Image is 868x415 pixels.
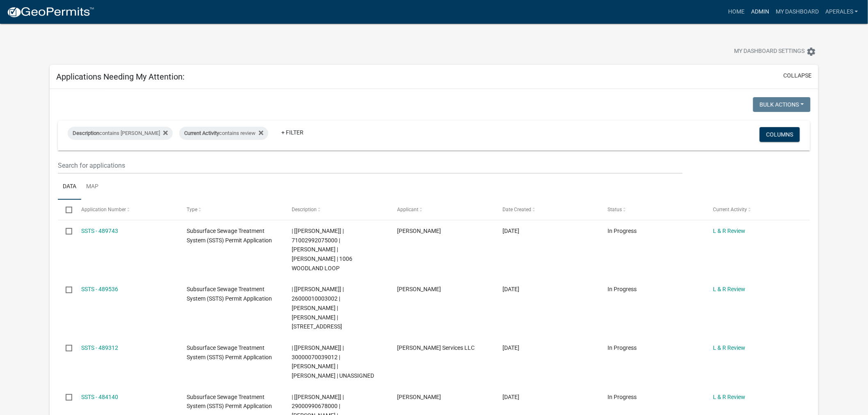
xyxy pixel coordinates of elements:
span: Bill Schueller [397,394,441,400]
a: + Filter [275,125,310,140]
datatable-header-cell: Type [179,200,284,219]
span: | [Andrea Perales] | 30000070039012 | WILLIAM SEABERG | REBECCA SEABERG | UNASSIGNED [292,344,375,379]
a: L & R Review [713,394,745,400]
span: Subsurface Sewage Treatment System (SSTS) Permit Application [187,394,272,410]
span: Date Created [503,207,531,212]
datatable-header-cell: Application Number [73,200,179,219]
a: SSTS - 489743 [81,228,118,234]
a: Admin [748,4,772,20]
a: SSTS - 484140 [81,394,118,400]
span: In Progress [608,344,637,351]
a: SSTS - 489536 [81,286,118,292]
a: L & R Review [713,286,745,292]
h5: Applications Needing My Attention: [56,72,185,82]
span: Description [73,130,99,136]
span: Bill Schueller [397,286,441,292]
span: Description [292,207,317,212]
a: SSTS - 489312 [81,344,118,351]
div: contains review [179,127,268,140]
span: 10/08/2025 [503,228,519,234]
a: Home [725,4,748,20]
i: settings [806,47,816,57]
a: L & R Review [713,344,745,351]
span: In Progress [608,286,637,292]
button: Bulk Actions [753,97,811,112]
a: aperales [822,4,861,20]
span: Applicant [397,207,418,212]
span: Current Activity [713,207,747,212]
a: Map [81,174,103,200]
span: JenCo Services LLC [397,344,475,351]
datatable-header-cell: Applicant [389,200,495,219]
span: In Progress [608,394,637,400]
span: Subsurface Sewage Treatment System (SSTS) Permit Application [187,344,272,360]
datatable-header-cell: Date Created [495,200,600,219]
span: 09/25/2025 [503,394,519,400]
input: Search for applications [58,157,683,174]
span: My Dashboard Settings [734,47,805,57]
div: contains [PERSON_NAME] [68,127,173,140]
span: 10/07/2025 [503,344,519,351]
span: Bill Schueller [397,228,441,234]
span: | [Andrea Perales] | 26000010003002 | GLENN J ROSENTRETER | CRAIG A NETLAND | 27386 210TH AVE [292,286,344,330]
button: My Dashboard Settingssettings [728,43,823,59]
span: 10/07/2025 [503,286,519,292]
span: Status [608,207,622,212]
button: Columns [760,127,800,142]
datatable-header-cell: Select [58,200,73,219]
span: Type [187,207,197,212]
datatable-header-cell: Current Activity [705,200,811,219]
a: My Dashboard [772,4,822,20]
span: In Progress [608,228,637,234]
span: Current Activity [184,130,219,136]
span: Subsurface Sewage Treatment System (SSTS) Permit Application [187,286,272,302]
a: L & R Review [713,228,745,234]
datatable-header-cell: Description [284,200,389,219]
span: Subsurface Sewage Treatment System (SSTS) Permit Application [187,228,272,244]
datatable-header-cell: Status [600,200,705,219]
span: Application Number [81,207,126,212]
span: | [Andrea Perales] | 71002992075000 | CHARLES W KITZMAN | PATRICIA A KITZMAN | 1006 WOODLAND LOOP [292,228,353,271]
a: Data [58,174,81,200]
button: collapse [783,71,812,80]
